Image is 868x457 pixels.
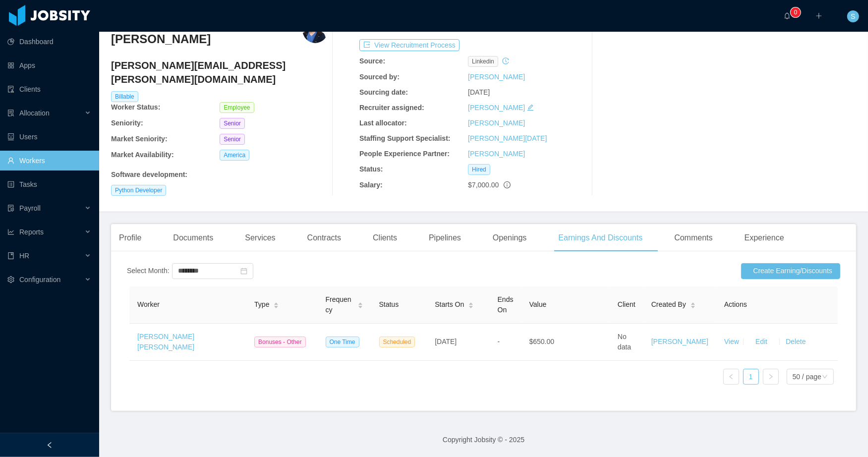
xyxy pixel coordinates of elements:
[748,334,775,350] button: Edit
[111,135,168,143] b: Market Seniority:
[111,151,174,159] b: Market Availability:
[435,338,457,345] span: [DATE]
[111,224,149,252] div: Profile
[529,300,547,308] span: Value
[815,12,822,19] i: icon: plus
[220,134,245,145] span: Senior
[793,369,821,384] div: 50 / page
[359,88,408,96] b: Sourcing date:
[7,151,91,171] a: icon: userWorkers
[111,185,166,196] span: Python Developer
[19,276,60,284] span: Configuration
[357,304,363,307] i: icon: caret-down
[468,56,498,67] span: linkedin
[359,119,407,127] b: Last allocator:
[744,369,758,384] a: 1
[822,374,828,381] i: icon: down
[723,369,739,385] li: Previous Page
[468,119,525,127] a: [PERSON_NAME]
[651,299,686,310] span: Created By
[357,301,363,308] div: Sort
[737,224,792,252] div: Experience
[137,300,160,308] span: Worker
[274,301,279,304] i: icon: caret-up
[359,181,383,189] b: Salary:
[618,300,636,308] span: Client
[299,224,349,252] div: Contracts
[468,134,547,142] a: [PERSON_NAME][DATE]
[743,369,759,385] li: 1
[529,338,555,345] span: $650.00
[851,10,855,22] span: S
[127,266,170,276] div: Select Month:
[468,150,525,158] a: [PERSON_NAME]
[498,338,500,345] span: -
[7,174,91,194] a: icon: profileTasks
[651,338,708,345] a: [PERSON_NAME]
[7,110,14,116] i: icon: solution
[273,301,279,308] div: Sort
[359,57,385,65] b: Source:
[784,334,808,350] button: Delete
[111,119,143,127] b: Seniority:
[468,88,490,96] span: [DATE]
[237,224,283,252] div: Services
[690,304,695,307] i: icon: caret-down
[7,228,14,235] i: icon: line-chart
[111,171,187,178] b: Software development :
[357,301,363,304] i: icon: caret-up
[254,337,305,347] span: Bonuses - Other
[7,205,14,212] i: icon: file-protect
[99,423,868,457] footer: Copyright Jobsity © - 2025
[254,299,269,310] span: Type
[111,91,138,102] span: Billable
[666,224,720,252] div: Comments
[274,304,279,307] i: icon: caret-down
[768,374,774,380] i: icon: right
[7,252,14,259] i: icon: book
[724,300,747,308] span: Actions
[504,181,511,188] span: info-circle
[7,56,91,75] a: icon: appstoreApps
[19,204,41,212] span: Payroll
[7,79,91,99] a: icon: auditClients
[421,224,469,252] div: Pipelines
[690,301,695,304] i: icon: caret-up
[7,32,91,52] a: icon: pie-chartDashboard
[165,224,221,252] div: Documents
[468,104,525,112] a: [PERSON_NAME]
[791,7,801,17] sup: 0
[468,301,474,308] div: Sort
[19,109,50,117] span: Allocation
[326,294,353,315] span: Frequency
[502,57,509,64] i: icon: history
[468,73,525,81] a: [PERSON_NAME]
[728,374,734,380] i: icon: left
[784,12,791,19] i: icon: bell
[468,181,499,189] span: $7,000.00
[359,104,424,112] b: Recruiter assigned:
[379,337,415,347] span: Scheduled
[240,268,247,275] i: icon: calendar
[19,228,44,236] span: Reports
[359,165,383,173] b: Status:
[359,39,460,51] button: icon: exportView Recruitment Process
[690,301,696,308] div: Sort
[468,301,474,304] i: icon: caret-up
[7,127,91,147] a: icon: robotUsers
[220,150,249,161] span: America
[724,338,739,345] a: View
[220,102,254,113] span: Employee
[741,263,840,279] button: icon: [object Object]Create Earning/Discounts
[7,276,14,283] i: icon: setting
[435,299,464,310] span: Starts On
[485,224,535,252] div: Openings
[763,369,779,385] li: Next Page
[468,164,490,175] span: Hired
[618,333,631,351] span: No data
[498,295,514,314] span: Ends On
[220,118,245,129] span: Senior
[468,304,474,307] i: icon: caret-down
[379,300,399,308] span: Status
[359,41,460,49] a: icon: exportView Recruitment Process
